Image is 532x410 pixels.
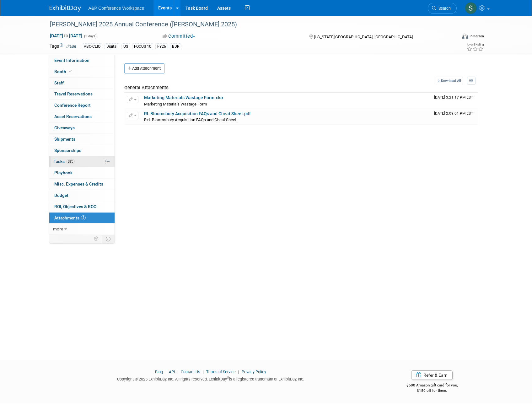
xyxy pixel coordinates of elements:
a: more [49,224,115,235]
div: $150 off for them. [381,388,483,393]
div: US [121,43,130,50]
span: Upload Timestamp [434,111,473,116]
span: Shipments [54,137,75,142]
span: Sponsorships [54,148,81,153]
span: Conference Report [54,103,91,108]
a: Edit [66,44,76,49]
div: [PERSON_NAME] 2025 Annual Conference ([PERSON_NAME] 2025) [48,19,447,30]
span: Playbook [54,170,73,175]
i: Booth reservation complete [69,70,72,73]
div: Copyright © 2025 ExhibitDay, Inc. All rights reserved. ExhibitDay is a registered trademark of Ex... [50,375,372,382]
span: Misc. Expenses & Credits [54,181,103,186]
a: Giveaways [49,122,115,133]
sup: ® [227,376,229,380]
span: | [164,370,168,374]
span: Tasks [54,159,75,164]
div: FOCUS 10 [132,43,153,50]
a: Budget [49,190,115,201]
span: Marketing Materials Wastage Form [144,102,207,106]
span: [US_STATE][GEOGRAPHIC_DATA], [GEOGRAPHIC_DATA] [314,35,413,39]
a: Attachments2 [49,213,115,224]
td: Upload Timestamp [432,109,478,125]
span: (3 days) [83,34,97,38]
a: Shipments [49,134,115,145]
a: API [169,370,175,374]
span: Event Information [54,58,89,63]
img: ExhibitDay [50,5,81,12]
td: Tags [50,43,76,50]
a: Travel Reservations [49,89,115,100]
div: $500 Amazon gift card for you, [381,379,483,393]
a: Download All [436,77,463,85]
a: Conference Report [49,100,115,111]
a: Privacy Policy [242,370,266,374]
a: Tasks28% [49,156,115,167]
a: Marketing Materials Wastage Form.xlsx [144,95,223,100]
span: Upload Timestamp [434,95,473,100]
div: Digital [105,43,119,50]
span: Giveaways [54,125,75,130]
a: Terms of Service [206,370,236,374]
a: Misc. Expenses & Credits [49,179,115,190]
span: Asset Reservations [54,114,92,119]
a: Search [428,3,457,14]
span: 2 [81,215,86,220]
a: RL Bloomsbury Acquisition FAQs and Cheat Sheet.pdf [144,111,251,116]
span: Budget [54,193,68,198]
img: Samantha Klein [465,2,477,14]
span: [DATE] [DATE] [50,33,83,39]
div: Event Rating [467,43,484,46]
a: Blog [155,370,163,374]
span: General Attachments [124,85,169,90]
span: to [63,33,69,38]
div: Event Format [420,33,484,42]
a: Refer & Earn [411,370,453,380]
span: Booth [54,69,73,74]
span: | [176,370,180,374]
a: Asset Reservations [49,111,115,122]
a: Booth [49,66,115,77]
td: Toggle Event Tabs [102,235,115,243]
button: Add Attachment [124,63,164,73]
a: Sponsorships [49,145,115,156]
div: BDR [170,43,181,50]
span: 28% [66,159,75,164]
button: Committed [160,33,198,40]
span: Search [436,6,451,11]
span: | [237,370,241,374]
span: R+L Bloomsbury Acquisition FAQs and Cheat Sheet [144,117,236,122]
td: Personalize Event Tab Strip [91,235,102,243]
span: A&P Conference Workspace [89,6,144,11]
span: | [201,370,205,374]
div: ABC-CLIO [82,43,102,50]
span: Travel Reservations [54,91,93,96]
div: FY26 [155,43,168,50]
span: more [53,226,63,231]
a: Staff [49,78,115,89]
span: Staff [54,80,64,85]
a: Event Information [49,55,115,66]
td: Upload Timestamp [432,93,478,109]
a: Contact Us [181,370,200,374]
a: ROI, Objectives & ROO [49,201,115,212]
img: Format-Inperson.png [462,34,468,39]
div: In-Person [469,34,484,39]
a: Playbook [49,167,115,178]
span: ROI, Objectives & ROO [54,204,96,209]
span: Attachments [54,215,86,220]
